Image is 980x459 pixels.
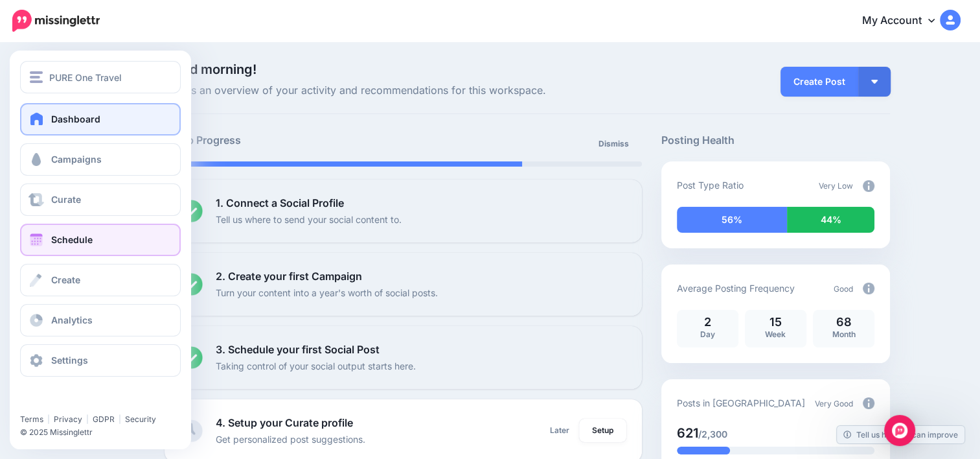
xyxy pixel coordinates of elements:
a: Terms [20,414,43,424]
img: menu.png [30,71,43,83]
a: Later [542,419,577,442]
p: 2 [683,316,732,328]
span: Dashboard [51,113,100,124]
img: checked-circle.png [180,346,203,369]
a: Tell us how we can improve [837,426,964,443]
span: | [86,414,89,424]
span: Campaigns [51,154,102,165]
a: Settings [20,344,181,377]
span: 621 [677,425,698,441]
div: Open Intercom Messenger [884,415,915,446]
span: Month [832,329,855,339]
b: 1. Connect a Social Profile [216,196,344,209]
b: 2. Create your first Campaign [216,270,362,283]
p: Posts in [GEOGRAPHIC_DATA] [677,395,805,410]
p: Average Posting Frequency [677,281,795,296]
img: checked-circle.png [180,273,203,296]
a: Create [20,264,181,296]
a: Dashboard [20,103,181,135]
span: /2,300 [698,429,727,440]
span: Here's an overview of your activity and recommendations for this workspace. [165,82,642,99]
a: Security [125,414,156,424]
span: Good morning! [165,62,256,77]
p: 68 [819,316,868,328]
span: Day [700,329,715,339]
div: 56% of your posts in the last 30 days have been from Drip Campaigns [677,207,788,233]
span: Good [834,284,853,294]
img: info-circle-grey.png [863,180,874,192]
span: PURE One Travel [49,70,122,85]
li: © 2025 Missinglettr [20,426,188,439]
p: Post Type Ratio [677,178,744,193]
iframe: Twitter Follow Button [20,395,119,408]
span: | [47,414,50,424]
span: | [119,414,121,424]
img: info-circle-grey.png [863,283,874,294]
a: Curate [20,183,181,216]
h5: Posting Health [661,132,890,148]
a: My Account [849,5,961,37]
a: Dismiss [591,132,637,156]
img: arrow-down-white.png [871,80,878,84]
a: Schedule [20,224,181,256]
span: Curate [51,194,81,205]
span: Analytics [51,314,93,325]
p: Turn your content into a year's worth of social posts. [216,285,438,300]
div: 44% of your posts in the last 30 days were manually created (i.e. were not from Drip Campaigns or... [787,207,874,233]
b: 4. Setup your Curate profile [216,416,353,429]
span: Week [765,329,786,339]
img: info-circle-grey.png [863,397,874,409]
p: Tell us where to send your social content to. [216,212,402,227]
span: Very Good [815,399,853,408]
span: Very Low [819,181,853,191]
a: Analytics [20,304,181,336]
span: Create [51,274,80,285]
span: Settings [51,355,88,366]
h5: Setup Progress [165,132,403,148]
a: Privacy [54,414,82,424]
p: 15 [751,316,800,328]
span: Schedule [51,234,93,245]
a: GDPR [93,414,115,424]
img: checked-circle.png [180,200,203,222]
img: Missinglettr [12,10,100,32]
p: Get personalized post suggestions. [216,432,365,447]
button: PURE One Travel [20,61,181,93]
a: Create Post [781,67,858,97]
b: 3. Schedule your first Social Post [216,343,380,356]
a: Campaigns [20,143,181,176]
div: 27% of your posts in the last 30 days have been from Drip Campaigns [677,447,730,454]
a: Setup [579,419,626,442]
p: Taking control of your social output starts here. [216,359,416,373]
